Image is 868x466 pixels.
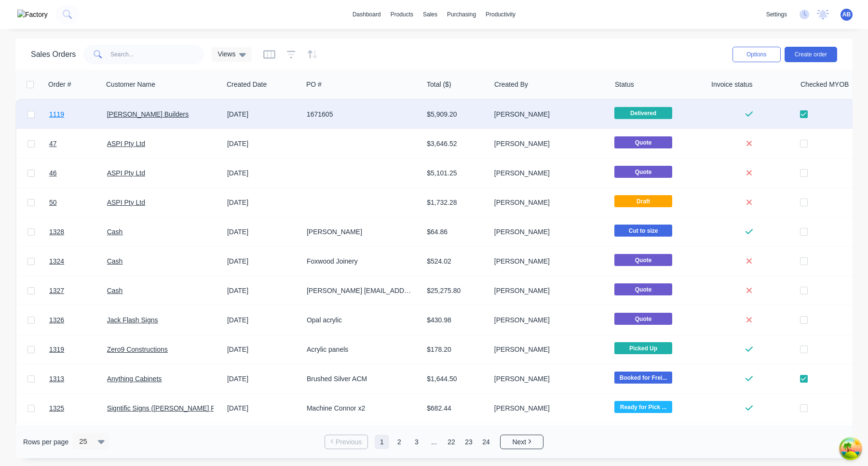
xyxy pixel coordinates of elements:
[501,437,543,447] a: Next page
[306,80,322,89] div: PO #
[307,345,414,354] div: Acrylic panels
[427,198,483,207] div: $1,732.28
[49,139,57,148] span: 47
[427,345,483,354] div: $178.20
[49,227,64,237] span: 1328
[614,254,672,266] span: Quote
[614,401,672,413] span: Ready for Pick ...
[49,403,64,413] span: 1325
[800,80,849,89] div: Checked MYOB
[227,286,299,295] div: [DATE]
[49,423,107,452] a: 1322
[614,313,672,325] span: Quote
[107,287,123,294] a: Cash
[307,315,414,325] div: Opal acrylic
[227,109,299,119] div: [DATE]
[427,139,483,148] div: $3,646.52
[614,372,672,384] span: Booked for Frei...
[107,316,158,324] a: Jack Flash Signs
[49,100,107,129] a: 1119
[614,195,672,207] span: Draft
[494,139,601,148] div: [PERSON_NAME]
[307,256,414,266] div: Foxwood Joinery
[325,437,367,447] a: Previous page
[106,80,155,89] div: Customer Name
[227,227,299,237] div: [DATE]
[49,315,64,325] span: 1326
[427,403,483,413] div: $682.44
[227,374,299,384] div: [DATE]
[227,315,299,325] div: [DATE]
[49,374,64,384] span: 1313
[614,283,672,295] span: Quote
[427,227,483,237] div: $64.86
[107,110,189,118] a: [PERSON_NAME] Builders
[31,50,76,59] h1: Sales Orders
[110,45,204,64] input: Search...
[49,364,107,393] a: 1313
[494,286,601,295] div: [PERSON_NAME]
[409,435,424,449] a: Page 3
[842,10,851,19] span: AB
[392,435,407,449] a: Page 2
[494,315,601,325] div: [PERSON_NAME]
[614,166,672,178] span: Quote
[49,159,107,187] a: 46
[307,109,414,119] div: 1671605
[227,139,299,148] div: [DATE]
[479,435,493,449] a: Page 24
[49,109,64,119] span: 1119
[17,10,48,20] img: Factory
[307,286,414,295] div: [PERSON_NAME] [EMAIL_ADDRESS][PERSON_NAME][DOMAIN_NAME] [PHONE_NUMBER]
[107,199,145,206] a: ASPI Pty Ltd
[49,276,107,305] a: 1327
[512,437,526,447] span: Next
[49,247,107,276] a: 1324
[321,435,547,449] ul: Pagination
[336,437,362,447] span: Previous
[386,7,418,22] div: products
[227,345,299,354] div: [DATE]
[427,435,441,449] a: Jump forward
[711,80,753,89] div: Invoice status
[761,7,792,22] div: settings
[614,136,672,148] span: Quote
[418,7,442,22] div: sales
[227,198,299,207] div: [DATE]
[841,439,860,458] button: Open Tanstack query devtools
[107,257,123,265] a: Cash
[614,225,672,237] span: Cut to size
[227,168,299,178] div: [DATE]
[494,227,601,237] div: [PERSON_NAME]
[49,345,64,354] span: 1319
[615,80,634,89] div: Status
[23,437,68,447] span: Rows per page
[614,107,672,119] span: Delivered
[494,80,528,89] div: Created By
[427,286,483,295] div: $25,275.80
[49,306,107,334] a: 1326
[217,49,235,59] span: Views
[107,169,145,177] a: ASPI Pty Ltd
[49,198,57,207] span: 50
[614,342,672,354] span: Picked Up
[481,7,520,22] div: productivity
[49,129,107,158] a: 47
[427,256,483,266] div: $524.02
[227,256,299,266] div: [DATE]
[494,345,601,354] div: [PERSON_NAME]
[785,47,837,62] button: Create order
[494,403,601,413] div: [PERSON_NAME]
[732,47,781,62] button: Options
[348,7,386,22] a: dashboard
[48,80,71,89] div: Order #
[49,217,107,246] a: 1328
[444,435,459,449] a: Page 22
[107,346,168,353] a: Zero9 Constructions
[49,335,107,364] a: 1319
[107,228,123,236] a: Cash
[442,7,481,22] div: purchasing
[461,435,476,449] a: Page 23
[49,286,64,295] span: 1327
[49,168,57,178] span: 46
